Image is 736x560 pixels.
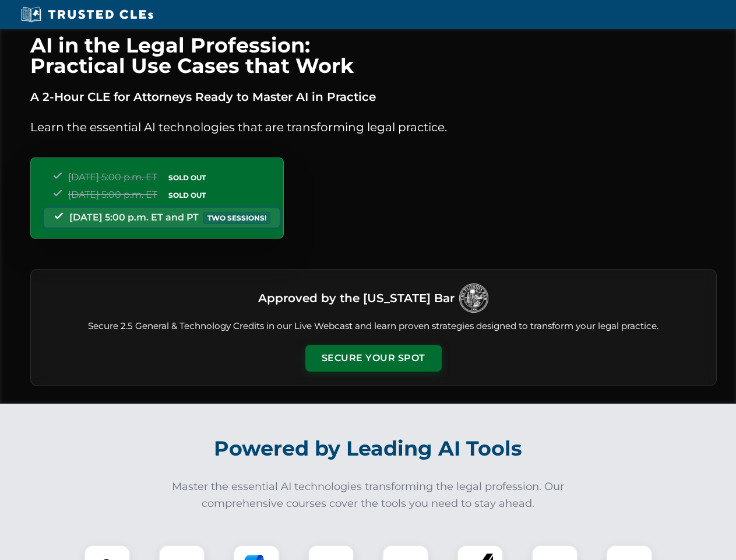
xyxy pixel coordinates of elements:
span: [DATE] 5:00 p.m. ET [68,189,157,200]
img: Logo [459,283,488,313]
p: Secure 2.5 General & Technology Credits in our Live Webcast and learn proven strategies designed ... [45,320,702,333]
span: [DATE] 5:00 p.m. ET [68,171,157,183]
p: Master the essential AI technologies transforming the legal profession. Our comprehensive courses... [164,478,572,512]
button: Secure Your Spot [305,345,442,372]
span: SOLD OUT [164,171,210,184]
h1: AI in the Legal Profession: Practical Use Cases that Work [30,35,717,76]
p: A 2-Hour CLE for Attorneys Ready to Master AI in Practice [30,87,717,106]
h3: Approved by the [US_STATE] Bar [258,288,455,309]
img: Trusted CLEs [17,6,157,23]
h2: Powered by Leading AI Tools [45,428,691,469]
span: SOLD OUT [164,189,210,201]
p: Learn the essential AI technologies that are transforming legal practice. [30,118,717,136]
